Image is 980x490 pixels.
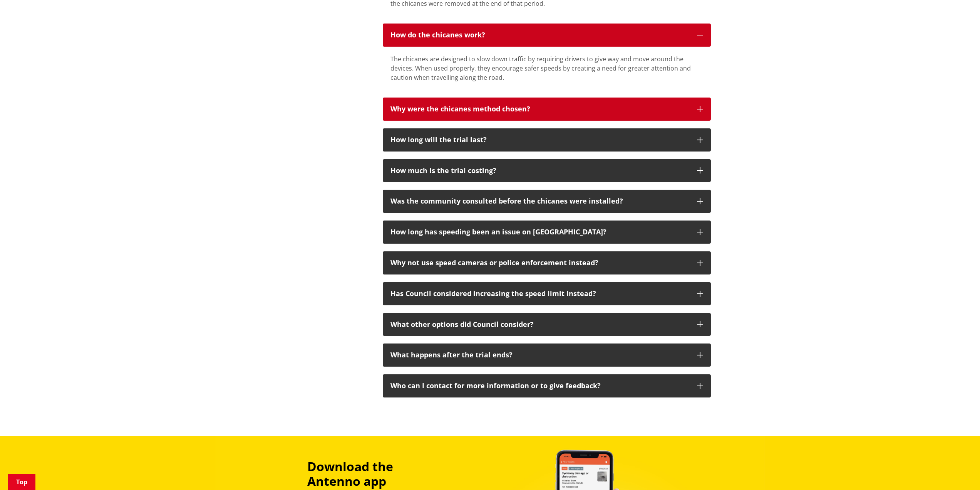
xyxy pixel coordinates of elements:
button: Who can I contact for more information or to give feedback? [383,374,711,397]
p: How do the chicanes work? [390,31,689,39]
div: What happens after the trial ends? [390,351,689,359]
a: Top [8,474,35,490]
div: What other options did Council consider? [390,321,689,328]
button: Why were the chicanes method chosen? [383,98,711,121]
h3: Who can I contact for more information or to give feedback? [390,382,689,390]
div: Has Council considered increasing the speed limit instead? [390,290,689,298]
button: How much is the trial costing? [383,159,711,182]
div: How long will the trial last? [390,136,689,144]
div: Was the community consulted before the chicanes were installed? [390,197,689,205]
div: Why were the chicanes method chosen? [390,105,689,113]
div: How long has speeding been an issue on [GEOGRAPHIC_DATA]? [390,228,689,236]
button: What other options did Council consider? [383,313,711,336]
button: What happens after the trial ends? [383,344,711,367]
div: The chicanes are designed to slow down traffic by requiring drivers to give way and move around t... [390,54,703,82]
button: How do the chicanes work? [383,24,711,47]
div: Why not use speed cameras or police enforcement instead? [390,259,689,267]
button: Why not use speed cameras or police enforcement instead? [383,251,711,274]
iframe: Messenger Launcher [945,458,972,485]
button: Has Council considered increasing the speed limit instead? [383,282,711,305]
button: Was the community consulted before the chicanes were installed? [383,190,711,213]
h3: Download the Antenno app [307,459,447,489]
h3: How much is the trial costing? [390,167,689,175]
button: How long will the trial last? [383,128,711,152]
button: How long has speeding been an issue on [GEOGRAPHIC_DATA]? [383,221,711,244]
